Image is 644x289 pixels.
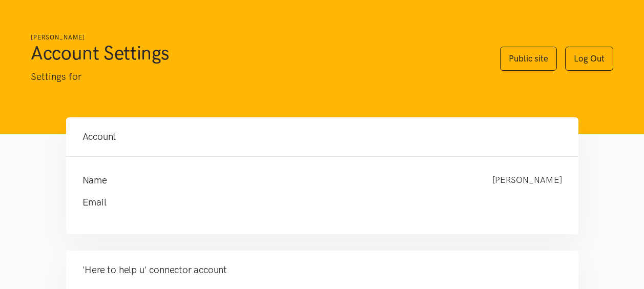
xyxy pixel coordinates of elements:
h4: Name [82,173,472,188]
a: Log Out [565,47,613,71]
a: Public site [500,47,557,71]
h4: 'Here to help u' connector account [82,263,562,277]
h4: Account [82,130,562,144]
p: Settings for [31,69,480,85]
h6: [PERSON_NAME] [31,33,480,43]
h1: Account Settings [31,40,480,65]
h4: Email [82,195,542,210]
div: [PERSON_NAME] [482,173,572,188]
